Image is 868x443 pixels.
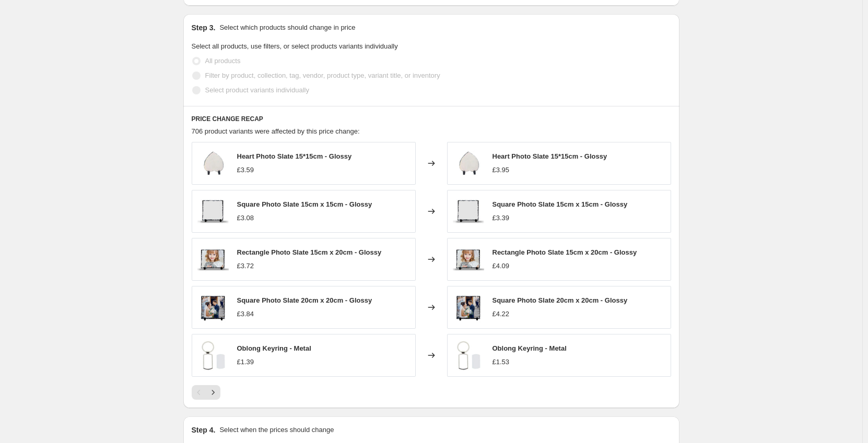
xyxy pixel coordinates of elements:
[205,71,440,79] span: Filter by product, collection, tag, vendor, product type, variant title, or inventory
[492,261,510,271] div: £4.09
[197,244,229,275] img: sublimation-slate-15-20_4741d0b4-18fd-4a93-8d65-4e6dde09cf94_80x.jpg
[197,148,229,179] img: sublimation-blank-rock-slate-heart_80x.jpg
[197,196,229,227] img: Front_80x.jpg
[219,22,355,33] p: Select which products should change in price
[453,292,484,323] img: 20_x_20_slate_sumblimation_80x.jpg
[192,127,360,135] span: 706 product variants were affected by this price change:
[192,425,216,435] h2: Step 4.
[192,385,220,400] nav: Pagination
[192,22,216,33] h2: Step 3.
[492,357,510,367] div: £1.53
[492,213,510,223] div: £3.39
[219,425,334,435] p: Select when the prices should change
[237,261,254,271] div: £3.72
[192,115,671,123] h6: PRICE CHANGE RECAP
[453,196,484,227] img: Front_80x.jpg
[205,86,309,94] span: Select product variants individually
[237,165,254,175] div: £3.59
[237,200,372,208] span: Square Photo Slate 15cm x 15cm - Glossy
[237,357,254,367] div: £1.39
[492,309,510,319] div: £4.22
[237,248,382,256] span: Rectangle Photo Slate 15cm x 20cm - Glossy
[206,385,220,400] button: Next
[237,152,352,160] span: Heart Photo Slate 15*15cm - Glossy
[205,57,241,65] span: All products
[492,248,637,256] span: Rectangle Photo Slate 15cm x 20cm - Glossy
[492,344,567,352] span: Oblong Keyring - Metal
[492,152,607,160] span: Heart Photo Slate 15*15cm - Glossy
[197,292,229,323] img: 20_x_20_slate_sumblimation_80x.jpg
[453,148,484,179] img: sublimation-blank-rock-slate-heart_80x.jpg
[492,165,510,175] div: £3.95
[492,200,628,208] span: Square Photo Slate 15cm x 15cm - Glossy
[237,344,311,352] span: Oblong Keyring - Metal
[237,213,254,223] div: £3.08
[192,42,398,50] span: Select all products, use filters, or select products variants individually
[237,309,254,319] div: £3.84
[453,340,484,371] img: Oblong_Metal_Keyring_sublimation_blanks_80x.jpg
[237,296,372,304] span: Square Photo Slate 20cm x 20cm - Glossy
[453,244,484,275] img: sublimation-slate-15-20_4741d0b4-18fd-4a93-8d65-4e6dde09cf94_80x.jpg
[492,296,628,304] span: Square Photo Slate 20cm x 20cm - Glossy
[197,340,229,371] img: Oblong_Metal_Keyring_sublimation_blanks_80x.jpg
